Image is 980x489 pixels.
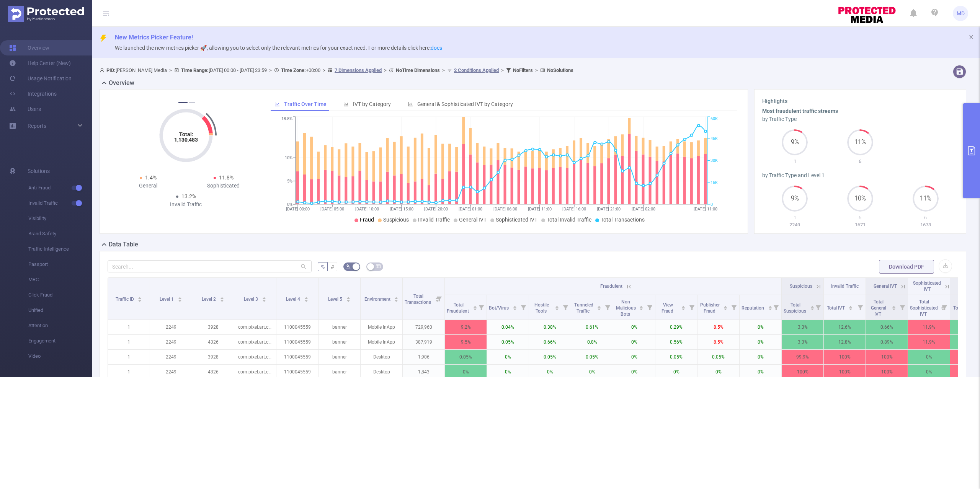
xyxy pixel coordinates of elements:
p: 0.05% [529,350,571,364]
i: icon: caret-up [639,305,644,307]
div: Sophisticated [186,182,261,190]
div: Invalid Traffic [148,200,224,209]
div: Sort [681,305,686,309]
p: 0.05% [697,350,739,364]
p: 3.3% [782,335,823,349]
tspan: 10% [285,155,292,160]
tspan: [DATE] 20:00 [424,207,448,212]
span: Fraudulent [600,284,622,289]
tspan: 45K [710,136,718,141]
p: 4326 [192,335,234,349]
p: 0.04% [487,320,529,334]
tspan: 18.8% [281,117,292,122]
span: 9% [782,196,808,202]
span: > [320,67,328,73]
i: icon: caret-down [681,307,686,310]
span: 11% [913,196,939,202]
span: Suspicious [790,284,812,289]
div: Sort [892,305,896,309]
span: Video [28,349,92,364]
span: Fraud [360,217,374,223]
tspan: 15K [710,180,718,185]
span: Attention [28,318,92,333]
tspan: [DATE] 05:00 [320,207,344,212]
div: Sort [723,305,728,309]
p: 1 [762,158,828,165]
p: 3928 [192,320,234,334]
div: Sort [473,305,477,309]
i: Filter menu [939,295,950,319]
p: 100% [866,350,908,364]
tspan: [DATE] 16:00 [562,207,586,212]
i: icon: caret-down [346,299,350,301]
p: Desktop [361,350,402,364]
span: 9% [782,139,808,145]
div: Sort [394,296,399,300]
i: icon: bar-chart [408,101,413,107]
p: 1100045559 [276,365,318,379]
p: 8.5% [697,320,739,334]
div: Sort [597,305,601,309]
span: Total Sophisticated IVT [910,299,938,317]
i: icon: caret-up [138,296,142,298]
span: Engagement [28,333,92,349]
p: 1 [108,365,150,379]
tspan: [DATE] 11:00 [528,207,552,212]
span: 11.8% [219,174,234,181]
span: Bot/Virus [489,305,510,311]
h2: Data Table [109,240,138,249]
i: icon: caret-up [597,305,601,307]
p: 0% [613,320,655,334]
p: 1671 [828,221,893,229]
span: Solutions [28,163,50,179]
a: Reports [28,118,46,134]
span: Tunneled Traffic [574,302,593,314]
span: Suspicious [383,217,409,223]
p: 9.5% [445,335,487,349]
span: IVT by Category [353,101,391,107]
i: icon: caret-down [178,299,182,301]
p: 8.5% [697,335,739,349]
p: Mobile InApp [361,320,402,334]
p: 1100045559 [276,320,318,334]
u: 7 Dimensions Applied [335,67,382,73]
img: Protected Media [8,6,84,22]
p: 2249 [150,365,192,379]
p: 3928 [192,350,234,364]
p: 0% [655,365,697,379]
tspan: [DATE] 11:00 [694,207,717,212]
b: Time Zone: [281,67,306,73]
tspan: [DATE] 06:00 [493,207,517,212]
span: Sophisticated IVT [913,280,941,292]
p: 1,843 [403,365,444,379]
h2: Overview [109,78,134,88]
i: icon: bg-colors [346,264,351,269]
p: com.pixel.art.coloring.color.number [234,320,276,334]
i: icon: caret-down [639,307,644,310]
p: 0.05% [655,350,697,364]
i: icon: caret-down [473,307,477,310]
i: icon: caret-down [555,307,559,310]
i: icon: caret-down [304,299,308,301]
span: > [267,67,274,73]
p: 0.05% [445,350,487,364]
i: Filter menu [560,295,571,319]
span: Hostile Tools [534,302,549,314]
tspan: 30K [710,158,718,163]
span: New Metrics Picker Feature! [115,34,193,41]
p: 0.29% [655,320,697,334]
div: Sort [555,305,559,309]
p: com.pixel.art.coloring.color.number [234,350,276,364]
p: banner [318,335,360,349]
span: > [533,67,540,73]
a: Overview [9,40,49,55]
p: 729,960 [403,320,444,334]
i: Filter menu [771,295,781,319]
span: Invalid Traffic [831,284,859,289]
div: Sort [346,296,351,300]
div: Sort [513,305,517,309]
i: Filter menu [897,295,908,319]
i: icon: bar-chart [343,101,349,107]
i: icon: thunderbolt [100,34,107,42]
i: icon: caret-up [681,305,686,307]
